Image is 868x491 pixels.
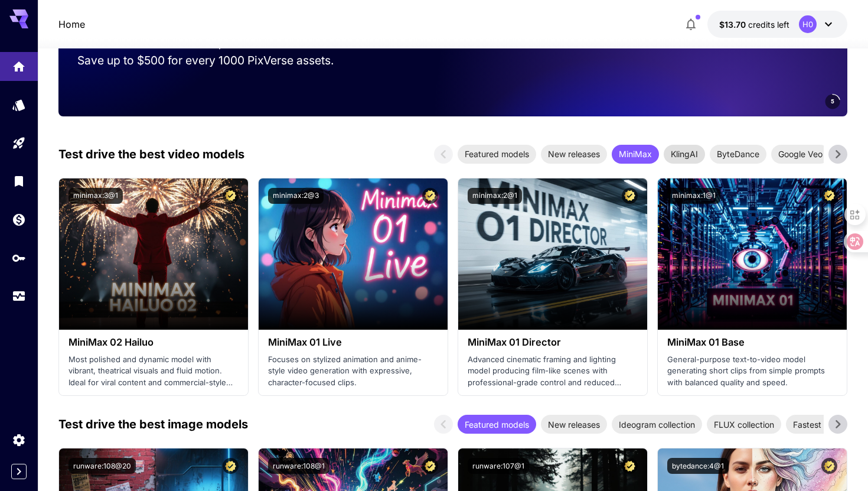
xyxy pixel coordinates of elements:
div: API Keys [12,251,26,265]
span: Featured models [458,148,536,160]
div: KlingAI [664,145,705,164]
button: minimax:2@3 [268,188,324,204]
div: New releases [541,145,607,164]
h3: MiniMax 02 Hailuo [68,337,239,348]
div: Fastest models [786,415,859,434]
div: Featured models [458,415,536,434]
button: bytedance:4@1 [667,458,729,474]
button: Certified Model – Vetted for best performance and includes a commercial license. [223,458,239,474]
button: minimax:1@1 [667,188,720,204]
div: ByteDance [710,145,766,164]
span: MiniMax [612,148,659,160]
div: Home [12,56,26,70]
p: Test drive the best image models [58,415,248,433]
span: ByteDance [710,148,766,160]
button: runware:107@1 [468,458,529,474]
p: Focuses on stylized animation and anime-style video generation with expressive, character-focused... [268,354,438,389]
p: General-purpose text-to-video model generating short clips from simple prompts with balanced qual... [667,354,837,389]
h3: MiniMax 01 Live [268,337,438,348]
div: Wallet [12,212,26,227]
span: 5 [831,97,834,106]
p: Test drive the best video models [58,145,244,163]
button: runware:108@20 [68,458,136,474]
p: Save up to $500 for every 1000 PixVerse assets. [77,52,353,69]
div: MiniMax [612,145,659,164]
a: Home [58,17,85,31]
div: H0 [799,15,817,33]
span: New releases [541,148,607,160]
span: credits left [748,19,789,30]
button: Certified Model – Vetted for best performance and includes a commercial license. [422,188,438,204]
span: Featured models [458,418,536,431]
span: KlingAI [664,148,705,160]
button: Certified Model – Vetted for best performance and includes a commercial license. [622,188,638,204]
button: minimax:3@1 [68,188,123,204]
div: Library [12,174,26,188]
div: Featured models [458,145,536,164]
span: $13.70 [719,19,748,30]
button: Certified Model – Vetted for best performance and includes a commercial license. [223,188,239,204]
span: Ideogram collection [612,418,702,431]
img: alt [59,178,248,330]
span: FLUX collection [707,418,781,431]
div: Models [12,97,26,112]
button: Certified Model – Vetted for best performance and includes a commercial license. [821,188,837,204]
div: Ideogram collection [612,415,702,434]
p: Advanced cinematic framing and lighting model producing film-like scenes with professional-grade ... [468,354,638,389]
div: Playground [12,136,26,151]
span: Google Veo [771,148,830,160]
div: Usage [12,289,26,304]
div: FLUX collection [707,415,781,434]
div: New releases [541,415,607,434]
img: alt [259,178,448,330]
span: Fastest models [786,418,859,431]
button: Certified Model – Vetted for best performance and includes a commercial license. [821,458,837,474]
button: runware:108@1 [268,458,329,474]
button: minimax:2@1 [468,188,522,204]
button: Certified Model – Vetted for best performance and includes a commercial license. [422,458,438,474]
button: Expand sidebar [11,464,27,479]
p: Most polished and dynamic model with vibrant, theatrical visuals and fluid motion. Ideal for vira... [68,354,239,389]
img: alt [458,178,647,330]
h3: MiniMax 01 Base [667,337,837,348]
div: Settings [12,433,26,447]
img: alt [658,178,847,330]
div: $13.6956 [719,18,789,31]
button: $13.6956H0 [707,11,847,38]
button: Certified Model – Vetted for best performance and includes a commercial license. [622,458,638,474]
span: New releases [541,418,607,431]
div: Google Veo [771,145,830,164]
h3: MiniMax 01 Director [468,337,638,348]
nav: breadcrumb [58,17,85,31]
